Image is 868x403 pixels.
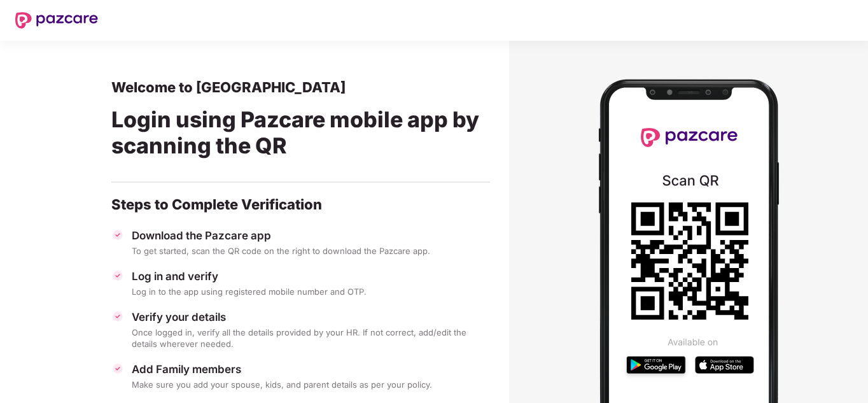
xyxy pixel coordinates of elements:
img: svg+xml;base64,PHN2ZyBpZD0iVGljay0zMngzMiIgeG1sbnM9Imh0dHA6Ly93d3cudzMub3JnLzIwMDAvc3ZnIiB3aWR0aD... [111,229,124,241]
div: Steps to Complete Verification [111,195,490,213]
div: Once logged in, verify all the details provided by your HR. If not correct, add/edit the details ... [132,327,490,350]
div: Make sure you add your spouse, kids, and parent details as per your policy. [132,379,490,390]
img: New Pazcare Logo [15,12,98,29]
div: Add Family members [132,362,490,376]
img: svg+xml;base64,PHN2ZyBpZD0iVGljay0zMngzMiIgeG1sbnM9Imh0dHA6Ly93d3cudzMub3JnLzIwMDAvc3ZnIiB3aWR0aD... [111,269,124,282]
div: Welcome to [GEOGRAPHIC_DATA] [111,78,490,96]
img: svg+xml;base64,PHN2ZyBpZD0iVGljay0zMngzMiIgeG1sbnM9Imh0dHA6Ly93d3cudzMub3JnLzIwMDAvc3ZnIiB3aWR0aD... [111,310,124,323]
div: Verify your details [132,310,490,324]
div: Log in and verify [132,269,490,283]
div: To get started, scan the QR code on the right to download the Pazcare app. [132,245,490,257]
div: Download the Pazcare app [132,229,490,243]
div: Login using Pazcare mobile app by scanning the QR [111,96,490,174]
div: Log in to the app using registered mobile number and OTP. [132,286,490,297]
img: svg+xml;base64,PHN2ZyBpZD0iVGljay0zMngzMiIgeG1sbnM9Imh0dHA6Ly93d3cudzMub3JnLzIwMDAvc3ZnIiB3aWR0aD... [111,362,124,375]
